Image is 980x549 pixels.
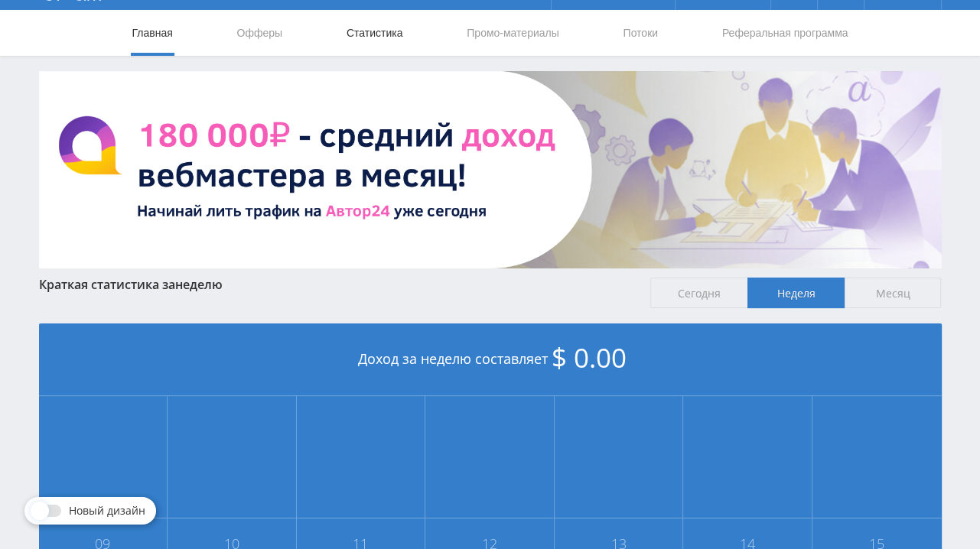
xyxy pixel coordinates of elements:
[721,10,850,56] a: Реферальная программа
[39,71,942,268] img: BannerAvtor24
[69,505,145,517] span: Новый дизайн
[465,10,560,56] a: Промо-материалы
[39,323,942,396] div: Доход за неделю составляет
[175,276,223,293] span: неделю
[39,278,636,291] div: Краткая статистика за
[845,278,942,308] span: Месяц
[747,278,845,308] span: Неделя
[236,10,285,56] a: Офферы
[131,10,174,56] a: Главная
[621,10,659,56] a: Потоки
[650,278,747,308] span: Сегодня
[552,339,627,375] span: $ 0.00
[345,10,405,56] a: Статистика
